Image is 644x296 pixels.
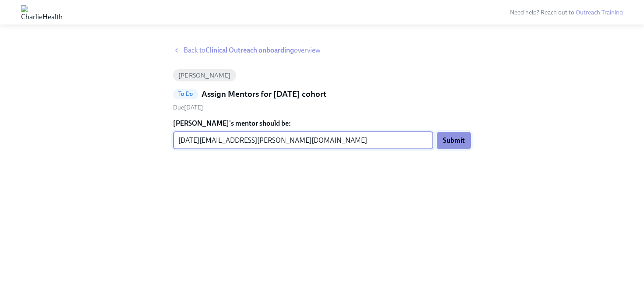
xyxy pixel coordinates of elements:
button: Submit [437,132,471,149]
img: CharlieHealth [21,5,63,19]
a: Outreach Training [576,9,623,16]
span: Submit [443,136,465,145]
h5: Assign Mentors for [DATE] cohort [202,88,326,100]
strong: Clinical Outreach onboarding [205,46,294,54]
span: To Do [173,91,198,97]
span: [PERSON_NAME] [173,72,236,79]
span: Saturday, October 18th 2025, 9:00 am [173,104,203,111]
span: Need help? Reach out to [510,9,623,16]
label: [PERSON_NAME]'s mentor should be: [173,119,471,128]
input: Enter their work email address [173,132,433,149]
span: Back to overview [184,46,321,55]
a: Back toClinical Outreach onboardingoverview [173,46,471,55]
